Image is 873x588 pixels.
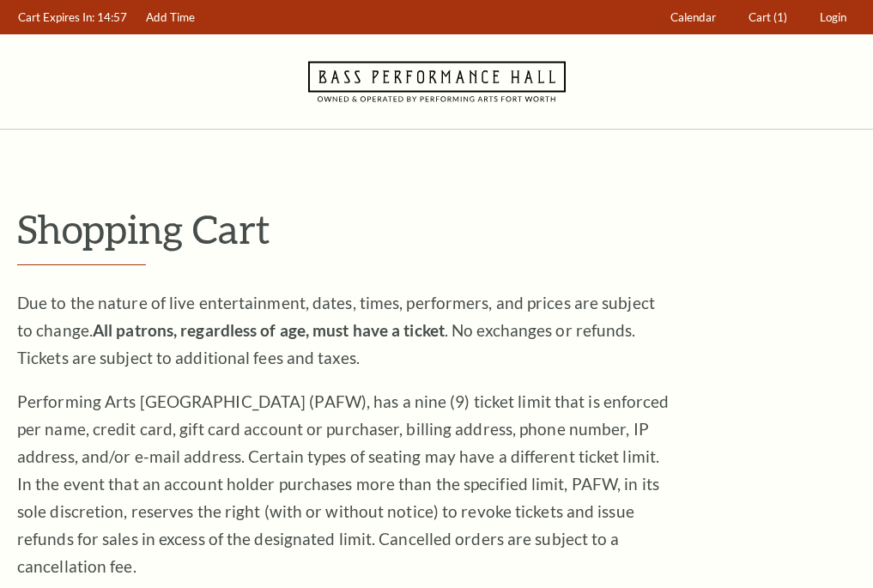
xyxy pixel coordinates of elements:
[18,10,94,24] span: Cart Expires In:
[663,1,724,34] a: Calendar
[138,1,203,34] a: Add Time
[17,293,655,367] span: Due to the nature of live entertainment, dates, times, performers, and prices are subject to chan...
[820,10,846,24] span: Login
[97,10,127,24] span: 14:57
[773,10,787,24] span: (1)
[749,10,771,24] span: Cart
[17,207,856,251] p: Shopping Cart
[93,320,445,340] strong: All patrons, regardless of age, must have a ticket
[741,1,796,34] a: Cart (1)
[17,388,670,580] p: Performing Arts [GEOGRAPHIC_DATA] (PAFW), has a nine (9) ticket limit that is enforced per name, ...
[670,10,716,24] span: Calendar
[812,1,855,34] a: Login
